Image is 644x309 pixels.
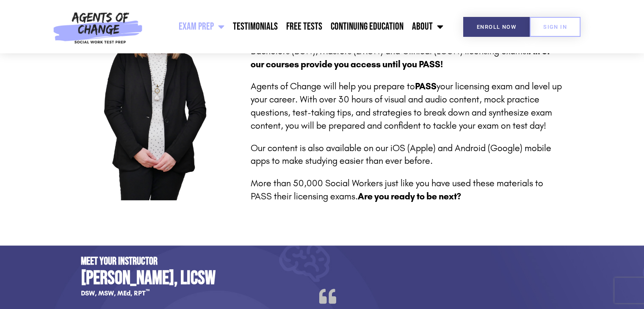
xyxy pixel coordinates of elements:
[250,46,550,70] b: All of our courses provide you access until you PASS!
[477,24,516,30] span: Enroll Now
[81,246,298,267] h2: Meet Your Instructor
[174,16,229,37] a: Exam Prep
[282,16,326,37] a: Free Tests
[81,269,298,288] h4: [PERSON_NAME], LICSW
[250,80,563,132] p: Agents of Change will help you prepare to your licensing exam and level up your career. With over...
[81,290,298,297] p: DSW, MSW, MEd, RPT
[147,16,448,37] nav: Menu
[357,191,461,202] strong: Are you ready to be next?
[530,17,580,37] a: SIGN IN
[543,24,567,30] span: SIGN IN
[408,16,448,37] a: About
[463,17,530,37] a: Enroll Now
[250,177,563,203] p: More than 50,000 Social Workers just like you have used these materials to PASS their licensing e...
[250,142,563,168] p: Our content is also available on our iOS (Apple) and Android (Google) mobile apps to make studyin...
[146,288,150,294] sup: ™
[229,16,282,37] a: Testimonials
[326,16,408,37] a: Continuing Education
[415,81,436,92] strong: PASS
